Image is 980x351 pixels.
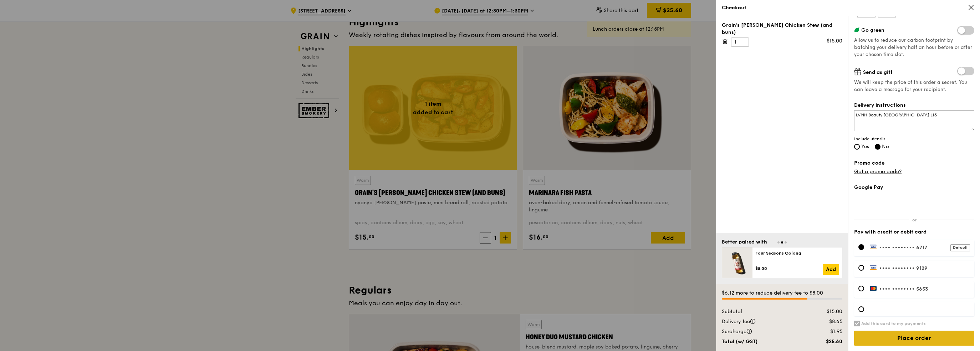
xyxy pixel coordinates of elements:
[718,328,803,335] div: Surcharge
[718,338,803,345] div: Total (w/ GST)
[854,160,974,167] label: Promo code
[722,290,842,297] div: $6.12 more to reduce delivery fee to $8.00
[827,37,842,45] div: $15.00
[777,241,780,244] span: Go to slide 1
[803,318,847,325] div: $8.65
[854,136,974,142] span: Include utensils
[854,37,972,57] span: Allow us to reduce our carbon footprint by batching your delivery half an hour before or after yo...
[882,144,889,150] span: No
[863,69,893,75] span: Send as gift
[854,184,974,191] label: Google Pay
[718,318,803,325] div: Delivery fee
[870,286,970,292] label: •••• 5653
[803,338,847,345] div: $25.60
[781,241,783,244] span: Go to slide 2
[861,144,869,150] span: Yes
[879,286,903,292] span: •••• ••••
[854,195,974,211] iframe: Secure payment button frame
[755,250,839,256] div: Four Seasons Oolong
[870,286,877,291] img: Payment by MasterCard
[803,328,847,335] div: $1.95
[854,169,902,175] a: Got a promo code?
[870,265,877,270] img: Payment by Visa
[718,308,803,315] div: Subtotal
[870,244,970,251] label: •••• 6717
[861,321,926,326] h6: Add this card to my payments
[861,27,884,33] span: Go green
[785,241,787,244] span: Go to slide 3
[879,265,903,271] span: •••• ••••
[854,144,860,150] input: Yes
[722,22,842,36] div: Grain's [PERSON_NAME] Chicken Stew (and buns)
[803,308,847,315] div: $15.00
[823,264,839,275] a: Add
[854,321,860,326] input: Add this card to my payments
[875,144,881,150] input: No
[870,306,970,312] iframe: Secure card payment input frame
[854,331,974,346] input: Place order
[950,244,970,251] div: Default
[854,79,974,93] span: We will keep the price of this order a secret. You can leave a message for your recipient.
[870,265,970,271] label: •••• 9129
[755,266,823,271] div: $5.00
[722,239,767,246] div: Better paired with
[722,4,974,11] div: Checkout
[854,102,974,109] label: Delivery instructions
[854,229,974,236] label: Pay with credit or debit card
[879,245,903,251] span: •••• ••••
[870,244,877,249] img: Payment by Visa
